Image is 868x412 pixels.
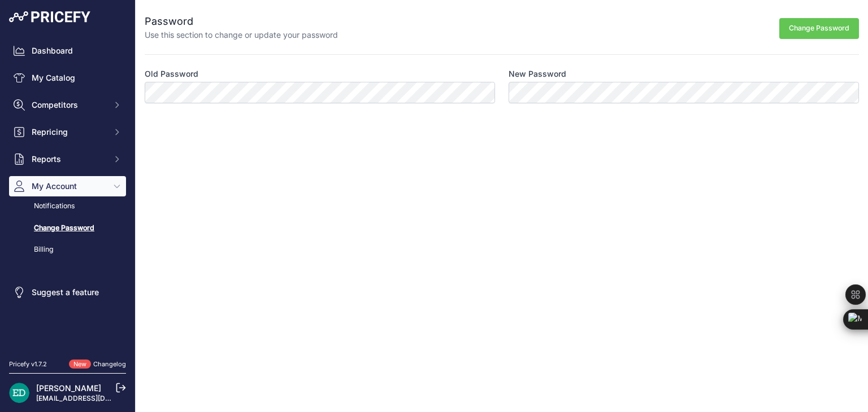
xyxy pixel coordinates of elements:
[93,360,126,368] a: Changelog
[32,154,106,165] span: Reports
[9,176,126,196] button: My Account
[36,383,101,393] a: [PERSON_NAME]
[9,240,126,260] div: Billing
[9,282,126,303] a: Suggest a feature
[9,68,126,88] a: My Catalog
[9,360,47,369] div: Pricefy v1.7.2
[32,126,106,138] span: Repricing
[9,95,126,115] button: Competitors
[145,14,338,29] h2: Password
[32,181,106,192] span: My Account
[9,196,126,216] a: Notifications
[9,218,126,238] a: Change Password
[9,149,126,169] button: Reports
[32,99,106,111] span: Competitors
[145,68,495,80] label: Old Password
[509,68,859,80] label: New Password
[69,360,91,369] span: New
[36,394,154,402] a: [EMAIL_ADDRESS][DOMAIN_NAME]
[779,18,859,39] button: Change Password
[9,41,126,346] nav: Sidebar
[145,29,338,41] p: Use this section to change or update your password
[9,41,126,61] a: Dashboard
[9,11,90,23] img: Pricefy Logo
[9,122,126,142] button: Repricing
